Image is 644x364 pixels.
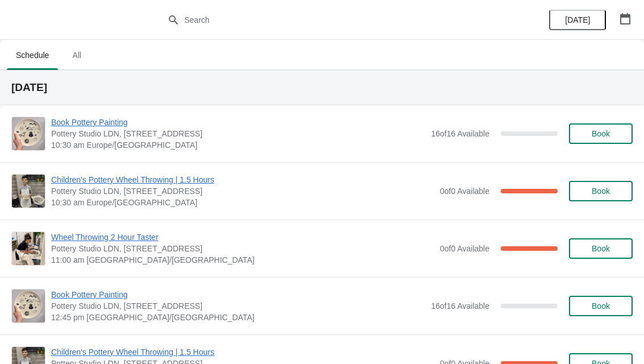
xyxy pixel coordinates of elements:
img: Wheel Throwing 2 Hour Taster | Pottery Studio LDN, Unit 1.3, Building A4, 10 Monro Way, London, S... [12,232,45,265]
span: Book [592,129,610,138]
span: 0 of 0 Available [440,187,489,196]
h2: [DATE] [11,82,633,93]
span: All [63,45,91,65]
img: Children's Pottery Wheel Throwing | 1.5 Hours | Pottery Studio LDN, 1.3, Building A4, 10 Monro Wa... [12,175,45,208]
span: Book Pottery Painting [51,117,425,128]
span: 16 of 16 Available [431,129,489,138]
span: Wheel Throwing 2 Hour Taster [51,231,434,243]
span: [DATE] [565,15,590,24]
span: 11:00 am [GEOGRAPHIC_DATA]/[GEOGRAPHIC_DATA] [51,254,434,266]
span: Children's Pottery Wheel Throwing | 1.5 Hours [51,174,434,185]
span: Schedule [7,45,58,65]
button: Book [569,296,633,316]
span: Children's Pottery Wheel Throwing | 1.5 Hours [51,346,434,358]
span: Book Pottery Painting [51,289,425,300]
span: Pottery Studio LDN, [STREET_ADDRESS] [51,185,434,197]
span: Pottery Studio LDN, [STREET_ADDRESS] [51,128,425,139]
button: Book [569,238,633,259]
button: Book [569,181,633,201]
span: Pottery Studio LDN, [STREET_ADDRESS] [51,243,434,254]
button: [DATE] [549,10,606,30]
span: Book [592,301,610,311]
span: 10:30 am Europe/[GEOGRAPHIC_DATA] [51,197,434,208]
span: Pottery Studio LDN, [STREET_ADDRESS] [51,300,425,312]
span: 10:30 am Europe/[GEOGRAPHIC_DATA] [51,139,425,151]
span: 12:45 pm [GEOGRAPHIC_DATA]/[GEOGRAPHIC_DATA] [51,312,425,323]
span: Book [592,244,610,253]
input: Search [184,10,483,30]
img: Book Pottery Painting | Pottery Studio LDN, Unit 1.3, Building A4, 10 Monro Way, London, SE10 0EJ... [12,117,45,150]
img: Book Pottery Painting | Pottery Studio LDN, Unit 1.3, Building A4, 10 Monro Way, London, SE10 0EJ... [12,289,45,322]
span: 16 of 16 Available [431,301,489,311]
span: Book [592,187,610,196]
span: 0 of 0 Available [440,244,489,253]
button: Book [569,123,633,144]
